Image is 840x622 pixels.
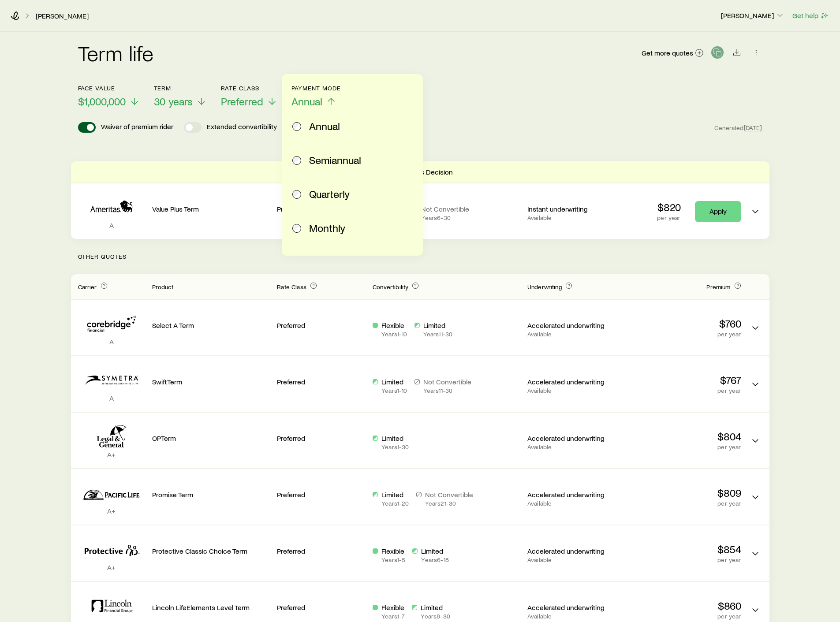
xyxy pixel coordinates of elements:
[527,556,616,563] p: Available
[152,377,270,386] p: SwiftTerm
[721,11,784,20] p: [PERSON_NAME]
[71,239,769,274] p: Other Quotes
[421,547,448,555] p: Limited
[277,547,366,555] p: Preferred
[152,490,270,499] p: Promise Term
[291,95,322,108] span: Annual
[423,377,471,386] p: Not Convertible
[381,387,407,394] p: Years 1 - 10
[527,500,616,507] p: Available
[657,201,680,213] p: $820
[714,124,762,132] span: Generated
[207,122,277,133] p: Extended convertibility
[221,85,277,92] p: Rate Class
[152,603,270,612] p: Lincoln LifeElements Level Term
[154,85,207,108] button: Term30 years
[381,434,409,443] p: Limited
[641,48,704,58] a: Get more quotes
[527,443,616,451] p: Available
[642,49,693,56] span: Get more quotes
[527,205,616,213] p: Instant underwriting
[71,161,769,239] div: Term quotes
[381,321,407,330] p: Flexible
[221,85,277,108] button: Rate ClassPreferred
[423,387,471,394] p: Years 11 - 30
[527,387,616,394] p: Available
[78,221,145,230] p: A
[623,556,741,563] p: per year
[527,283,562,291] span: Underwriting
[78,450,145,459] p: A+
[154,95,193,108] span: 30 years
[277,490,366,499] p: Preferred
[623,487,741,499] p: $809
[277,377,366,386] p: Preferred
[373,283,408,291] span: Convertibility
[277,205,366,213] p: Preferred
[381,500,409,507] p: Years 1 - 20
[731,50,743,58] a: Download CSV
[706,283,730,291] span: Premium
[152,283,174,291] span: Product
[421,205,469,213] p: Not Convertible
[425,500,473,507] p: Years 21 - 30
[78,283,97,291] span: Carrier
[623,430,741,443] p: $804
[277,434,366,443] p: Preferred
[744,124,762,132] span: [DATE]
[78,85,140,108] button: Face value$1,000,000
[277,603,366,612] p: Preferred
[221,95,263,108] span: Preferred
[623,600,741,612] p: $860
[623,387,741,394] p: per year
[792,11,829,21] button: Get help
[277,283,306,291] span: Rate Class
[78,563,145,572] p: A+
[623,500,741,507] p: per year
[721,11,785,21] button: [PERSON_NAME]
[381,613,405,620] p: Years 1 - 7
[623,613,741,620] p: per year
[78,85,140,92] p: Face value
[527,434,616,443] p: Accelerated underwriting
[421,603,450,612] p: Limited
[291,85,341,92] p: Payment Mode
[423,321,453,330] p: Limited
[152,547,270,555] p: Protective Classic Choice Term
[381,377,407,386] p: Limited
[695,201,741,222] a: Apply
[421,214,469,221] p: Years 6 - 30
[381,443,409,451] p: Years 1 - 30
[657,214,680,221] p: per year
[527,321,616,330] p: Accelerated underwriting
[527,331,616,338] p: Available
[623,374,741,386] p: $767
[152,321,270,330] p: Select A Term
[154,85,207,92] p: Term
[425,490,473,499] p: Not Convertible
[623,331,741,338] p: per year
[623,317,741,330] p: $760
[421,613,450,620] p: Years 8 - 30
[381,331,407,338] p: Years 1 - 10
[78,42,154,63] h2: Term life
[78,337,145,346] p: A
[399,168,453,176] p: Express Decision
[423,331,453,338] p: Years 11 - 30
[381,603,405,612] p: Flexible
[277,321,366,330] p: Preferred
[527,603,616,612] p: Accelerated underwriting
[78,394,145,402] p: A
[527,214,616,221] p: Available
[78,507,145,515] p: A+
[623,543,741,555] p: $854
[101,122,173,133] p: Waiver of premium rider
[527,377,616,386] p: Accelerated underwriting
[78,95,126,108] span: $1,000,000
[152,205,270,213] p: Value Plus Term
[35,12,89,20] a: [PERSON_NAME]
[421,556,448,563] p: Years 6 - 18
[381,547,405,555] p: Flexible
[623,443,741,451] p: per year
[291,85,341,108] button: Payment ModeAnnual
